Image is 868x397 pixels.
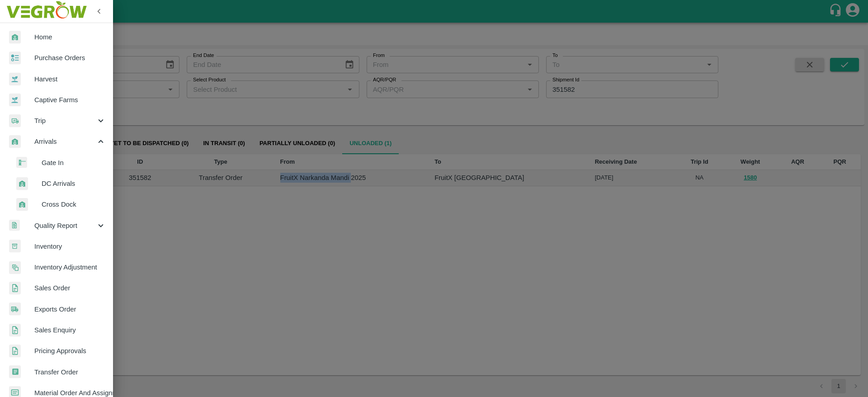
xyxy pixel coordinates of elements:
span: Purchase Orders [34,53,106,63]
img: harvest [9,93,21,107]
span: Trip [34,116,96,126]
img: reciept [9,52,21,65]
a: whArrivalCross Dock [7,194,113,215]
img: sales [9,345,21,358]
img: harvest [9,72,21,86]
span: Arrivals [34,137,96,147]
img: whArrival [9,31,21,44]
span: Quality Report [34,221,96,231]
img: sales [9,324,21,337]
img: whArrival [16,198,28,211]
img: whInventory [9,240,21,253]
img: whTransfer [9,365,21,378]
img: sales [9,282,21,295]
img: whArrival [16,177,28,190]
span: DC Arrivals [42,179,106,189]
img: delivery [9,114,21,128]
a: whArrivalDC Arrivals [7,173,113,194]
span: Transfer Order [34,367,106,377]
span: Gate In [42,158,106,168]
span: Sales Enquiry [34,325,106,335]
img: gatein [16,157,27,168]
span: Exports Order [34,304,106,314]
span: Home [34,32,106,42]
img: whArrival [9,135,21,148]
span: Inventory [34,241,106,251]
img: inventory [9,261,21,274]
span: Inventory Adjustment [34,262,106,272]
img: qualityReport [9,220,20,231]
span: Cross Dock [42,199,106,209]
span: Sales Order [34,283,106,293]
span: Harvest [34,74,106,84]
span: Pricing Approvals [34,346,106,356]
span: Captive Farms [34,95,106,105]
a: gateinGate In [7,152,113,173]
img: shipments [9,302,21,316]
